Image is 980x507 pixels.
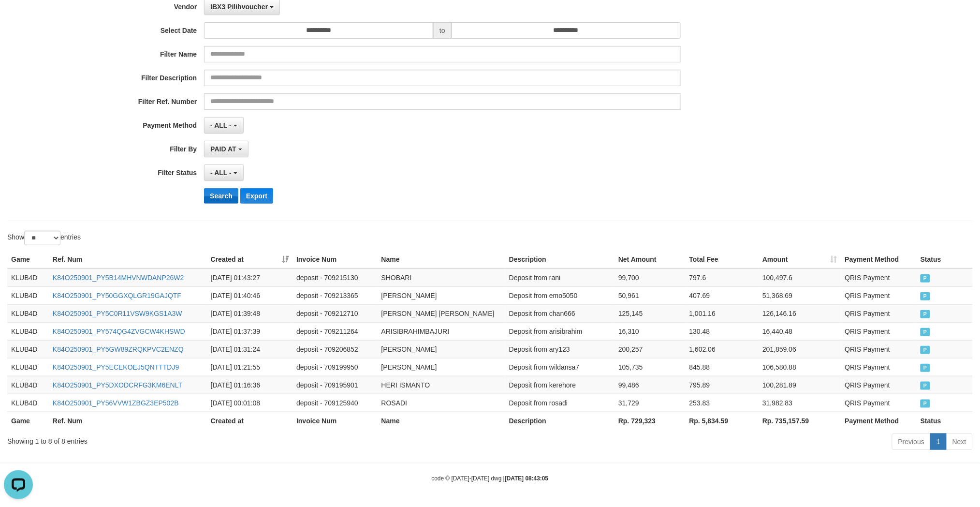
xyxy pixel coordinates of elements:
[686,268,759,287] td: 797.6
[378,376,505,394] td: HERI ISMANTO
[759,268,841,287] td: 100,497.6
[378,358,505,376] td: [PERSON_NAME]
[207,340,293,358] td: [DATE] 01:31:24
[7,358,49,376] td: KLUB4D
[53,363,179,371] a: K84O250901_PY5ECEKOEJ5QNTTTDJ9
[7,322,49,340] td: KLUB4D
[49,412,207,430] th: Ref. Num
[204,164,243,181] button: - ALL -
[505,268,614,287] td: Deposit from rani
[433,22,452,39] span: to
[841,412,917,430] th: Payment Method
[207,394,293,412] td: [DATE] 00:01:08
[505,286,614,304] td: Deposit from emo5050
[7,376,49,394] td: KLUB4D
[686,358,759,376] td: 845.88
[505,340,614,358] td: Deposit from ary123
[293,394,377,412] td: deposit - 709125940
[841,304,917,322] td: QRIS Payment
[240,188,273,204] button: Export
[921,292,930,300] span: PAID
[759,322,841,340] td: 16,440.48
[917,251,973,268] th: Status
[7,286,49,304] td: KLUB4D
[7,432,401,446] div: Showing 1 to 8 of 8 entries
[378,268,505,287] td: SHOBARI
[210,121,232,129] span: - ALL -
[53,399,179,407] a: K84O250901_PY56VVW1ZBGZ3EP502B
[293,286,377,304] td: deposit - 709213365
[505,358,614,376] td: Deposit from wildansa7
[293,412,377,430] th: Invoice Num
[614,340,686,358] td: 200,257
[207,358,293,376] td: [DATE] 01:21:55
[293,251,377,268] th: Invoice Num
[921,400,930,408] span: PAID
[378,322,505,340] td: ARISIBRAHIMBAJURI
[378,394,505,412] td: ROSADI
[207,322,293,340] td: [DATE] 01:37:39
[293,376,377,394] td: deposit - 709195901
[505,251,614,268] th: Description
[686,394,759,412] td: 253.83
[614,322,686,340] td: 16,310
[210,145,236,153] span: PAID AT
[53,274,184,282] a: K84O250901_PY5B14MHVNWDANP26W2
[841,394,917,412] td: QRIS Payment
[505,322,614,340] td: Deposit from arisibrahim
[207,268,293,287] td: [DATE] 01:43:27
[378,304,505,322] td: [PERSON_NAME] [PERSON_NAME]
[930,433,947,450] a: 1
[293,340,377,358] td: deposit - 709206852
[293,322,377,340] td: deposit - 709211264
[4,4,33,33] button: Open LiveChat chat widget
[921,274,930,283] span: PAID
[378,251,505,268] th: Name
[841,286,917,304] td: QRIS Payment
[841,376,917,394] td: QRIS Payment
[921,328,930,336] span: PAID
[686,251,759,268] th: Total Fee
[759,286,841,304] td: 51,368.69
[7,231,81,245] label: Show entries
[759,358,841,376] td: 106,580.88
[53,328,185,335] a: K84O250901_PY574QG4ZVGCW4KHSWD
[892,433,931,450] a: Previous
[7,412,49,430] th: Game
[210,3,268,11] span: IBX3 Pilihvoucher
[207,304,293,322] td: [DATE] 01:39:48
[207,412,293,430] th: Created at
[432,475,549,482] small: code © [DATE]-[DATE] dwg |
[759,340,841,358] td: 201,859.06
[7,268,49,287] td: KLUB4D
[505,376,614,394] td: Deposit from kerehore
[614,358,686,376] td: 105,735
[7,304,49,322] td: KLUB4D
[293,304,377,322] td: deposit - 709212710
[53,292,181,299] a: K84O250901_PY50GGXQLGR19GAJQTF
[841,251,917,268] th: Payment Method
[293,268,377,287] td: deposit - 709215130
[49,251,207,268] th: Ref. Num
[946,433,973,450] a: Next
[7,340,49,358] td: KLUB4D
[686,412,759,430] th: Rp. 5,834.59
[7,251,49,268] th: Game
[686,304,759,322] td: 1,001.16
[686,286,759,304] td: 407.69
[614,268,686,287] td: 99,700
[207,376,293,394] td: [DATE] 01:16:36
[841,340,917,358] td: QRIS Payment
[921,310,930,318] span: PAID
[921,364,930,372] span: PAID
[614,286,686,304] td: 50,961
[614,251,686,268] th: Net Amount
[759,251,841,268] th: Amount: activate to sort column ascending
[921,346,930,354] span: PAID
[759,376,841,394] td: 100,281.89
[505,412,614,430] th: Description
[841,322,917,340] td: QRIS Payment
[53,381,182,389] a: K84O250901_PY5DXODCRFG3KM6ENLT
[614,304,686,322] td: 125,145
[759,304,841,322] td: 126,146.16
